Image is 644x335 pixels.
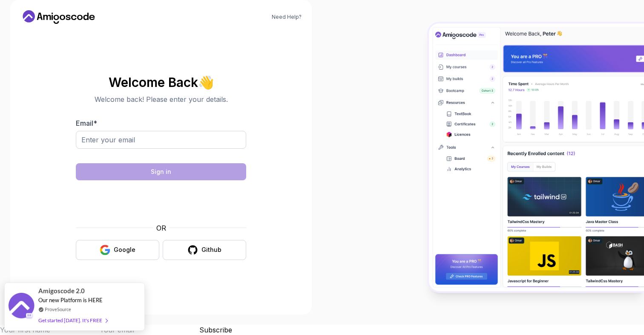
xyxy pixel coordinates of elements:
input: Enter your email [76,131,246,149]
span: Our new Platform is HERE [38,297,103,303]
button: Google [76,240,159,260]
a: Home link [20,10,97,24]
button: Sign in [76,163,246,180]
button: Github [163,240,246,260]
h2: Welcome Back [76,75,246,89]
a: Need Help? [272,14,302,20]
a: ProveSource [45,306,71,313]
input: Email [100,325,199,335]
p: Welcome back! Please enter your details. [76,94,246,104]
img: provesource social proof notification image [9,293,34,321]
div: Google [114,245,135,254]
div: Sign in [151,167,171,176]
span: Amigoscode 2.0 [38,286,85,296]
iframe: Widget containing checkbox for hCaptcha security challenge [97,185,225,218]
label: Email * [76,119,97,127]
div: Get started [DATE]. It's FREE [38,315,107,325]
span: 👋 [198,75,213,89]
img: Amigoscode Dashboard [429,23,644,292]
div: Github [201,245,221,254]
p: OR [156,223,166,233]
button: Subscribe [199,325,232,335]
